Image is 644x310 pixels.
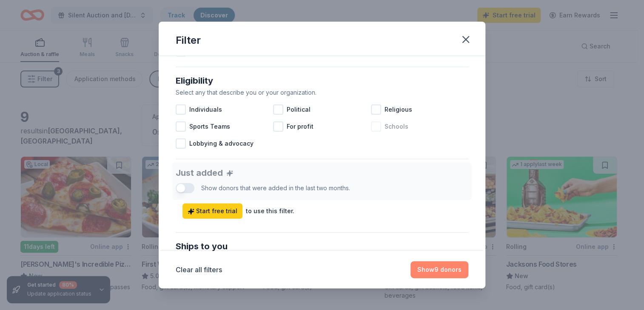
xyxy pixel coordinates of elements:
div: Filter [176,34,201,47]
span: Lobbying & advocacy [189,138,254,149]
div: Eligibility [176,74,468,87]
span: Schools [385,121,408,132]
div: Ships to you [176,240,468,253]
span: Individuals [189,104,222,115]
button: Clear all filters [176,265,222,275]
button: Show9 donors [410,261,468,278]
span: Sports Teams [189,121,230,132]
div: Select any that describe you or your organization. [176,87,468,98]
a: Start free trial [182,203,242,219]
span: Political [287,104,311,115]
div: to use this filter. [246,206,294,216]
span: Start free trial [188,206,237,216]
span: For profit [287,121,313,132]
span: Religious [385,104,412,115]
